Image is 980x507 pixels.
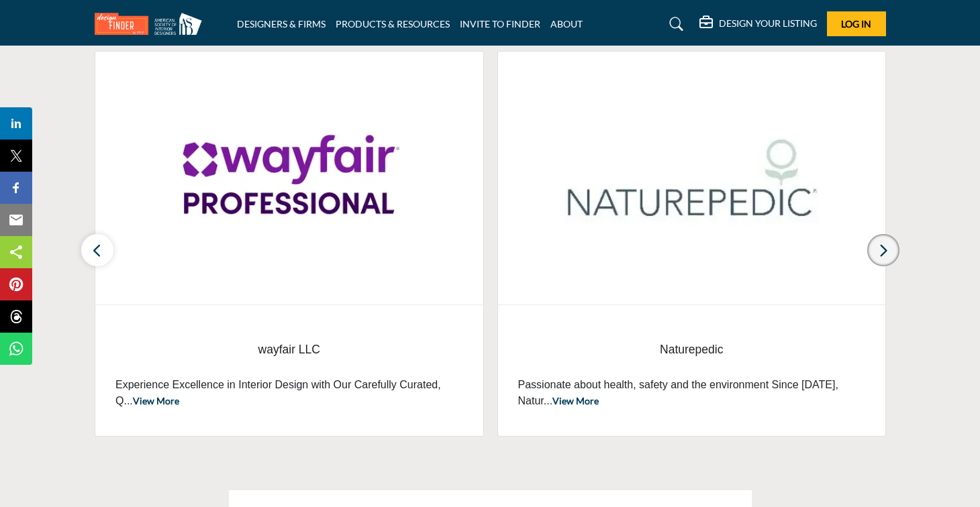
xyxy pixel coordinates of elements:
[115,377,463,409] p: Experience Excellence in Interior Design with Our Carefully Curated, Q...
[841,18,871,30] span: Log In
[518,341,866,358] span: Naturepedic
[719,17,817,30] h5: DESIGN YOUR LISTING
[518,332,866,368] a: Naturepedic
[827,11,886,36] button: Log In
[656,13,692,35] a: Search
[115,341,463,358] span: wayfair LLC
[115,332,463,368] a: wayfair LLC
[498,52,886,304] img: Naturepedic
[460,18,540,30] a: INVITE TO FINDER
[552,395,599,406] a: View More
[133,395,179,406] a: View More
[237,18,326,30] a: DESIGNERS & FIRMS
[336,18,450,30] a: PRODUCTS & RESOURCES
[95,52,483,304] img: wayfair LLC
[518,377,866,409] p: Passionate about health, safety and the environment Since [DATE], Natur...
[550,18,583,30] a: ABOUT
[699,16,817,32] div: DESIGN YOUR LISTING
[95,13,209,35] img: Site Logo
